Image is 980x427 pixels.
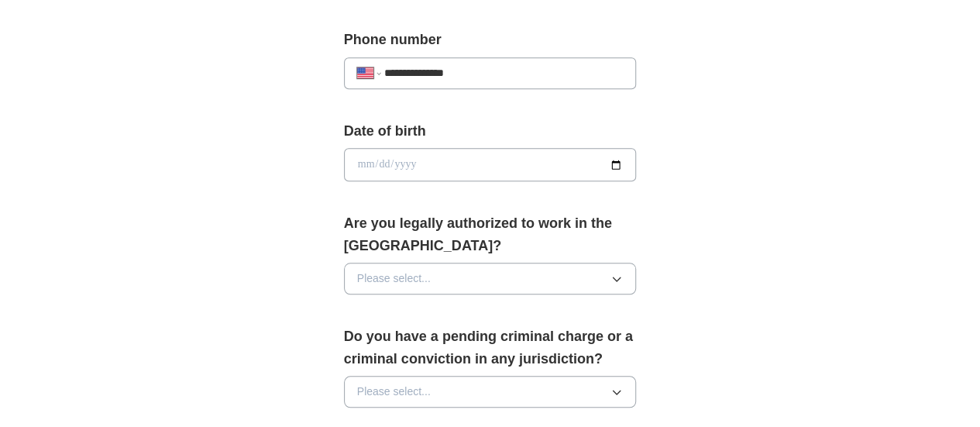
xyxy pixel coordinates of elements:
[344,325,637,370] label: Do you have a pending criminal charge or a criminal conviction in any jurisdiction?
[344,29,637,51] label: Phone number
[344,263,637,294] button: Please select...
[344,212,637,257] label: Are you legally authorized to work in the [GEOGRAPHIC_DATA]?
[344,376,637,407] button: Please select...
[357,383,431,400] span: Please select...
[344,120,637,143] label: Date of birth
[357,270,431,287] span: Please select...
